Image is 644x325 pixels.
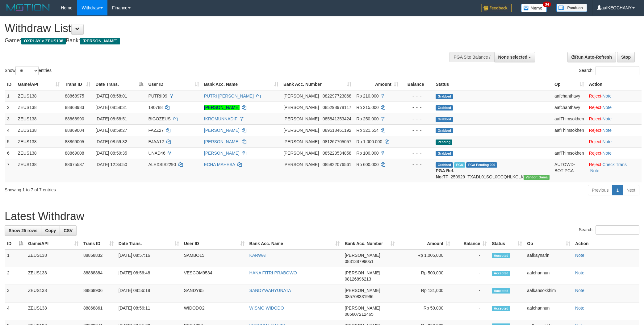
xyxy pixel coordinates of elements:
span: Show 25 rows [9,228,37,233]
span: Copy 085607212465 to clipboard [345,312,373,317]
th: Game/API: activate to sort column ascending [15,79,62,90]
a: Previous [588,185,613,195]
td: - [453,267,489,285]
td: aafchanthavy [552,90,587,102]
h4: Game: Bank: [5,38,423,44]
span: Rp 321.654 [356,128,378,133]
label: Search: [579,225,639,235]
td: ZEUS138 [15,136,62,147]
div: - - - [403,127,431,133]
td: [DATE] 08:56:48 [116,267,182,285]
span: ALEXSIS2290 [148,162,176,167]
td: 5 [5,136,15,147]
span: [PERSON_NAME] [283,105,319,110]
span: BIGOZEUS [148,116,170,121]
td: 88868861 [81,302,116,320]
td: aafThimsokhen [552,113,587,124]
span: Rp 600.000 [356,162,378,167]
th: User ID: activate to sort column ascending [146,79,201,90]
a: Note [602,128,612,133]
td: 4 [5,302,26,320]
th: Amount: activate to sort column ascending [397,238,453,249]
span: [PERSON_NAME] [283,116,319,121]
th: User ID: activate to sort column ascending [182,238,247,249]
span: [DATE] 08:58:51 [95,116,127,121]
td: aafThimsokhen [552,124,587,136]
a: Note [575,306,584,310]
th: Trans ID: activate to sort column ascending [62,79,93,90]
td: ZEUS138 [26,285,81,302]
a: Note [602,94,612,98]
div: Showing 1 to 7 of 7 entries [5,184,264,193]
td: TF_250929_TXADL01SQL0CCQHLKCLK [433,159,552,182]
span: CSV [64,228,73,233]
span: [PERSON_NAME] [283,94,319,98]
a: Reject [589,151,601,156]
a: IKROMUNNADIF [204,116,237,121]
a: KARWATI [249,253,269,258]
a: Note [575,253,584,258]
a: Note [590,168,600,173]
td: Rp 500,000 [397,267,453,285]
td: [DATE] 08:56:18 [116,285,182,302]
td: [DATE] 08:57:16 [116,249,182,267]
td: 88868906 [81,285,116,302]
span: 88868990 [65,116,84,121]
a: Reject [589,105,601,110]
span: [PERSON_NAME] [345,288,380,293]
td: aafchannun [525,267,573,285]
span: Copy 085223534858 to clipboard [323,151,351,156]
span: Copy 085298978117 to clipboard [323,105,351,110]
td: 88868832 [81,249,116,267]
span: 88868975 [65,94,84,98]
td: 7 [5,159,15,182]
a: Note [602,139,612,144]
td: aafkansokkhim [525,285,573,302]
th: ID [5,79,15,90]
div: - - - [403,116,431,122]
th: Bank Acc. Number: activate to sort column ascending [342,238,397,249]
span: UNAD46 [148,151,165,156]
div: - - - [403,150,431,156]
td: · [587,124,642,136]
span: [PERSON_NAME] [345,253,380,258]
span: 88675587 [65,162,84,167]
span: [DATE] 12:34:50 [95,162,127,167]
td: · [587,90,642,102]
span: Copy 081267705057 to clipboard [323,139,351,144]
span: Accepted [492,271,510,276]
a: Note [575,270,584,275]
span: FAZZ27 [148,128,164,133]
div: - - - [403,139,431,145]
a: Reject [589,128,601,133]
span: Copy 08126896213 to clipboard [345,277,371,281]
span: EJAA12 [148,139,164,144]
span: Rp 100.000 [356,151,378,156]
span: Copy 085708331996 to clipboard [345,294,373,299]
h1: Latest Withdraw [5,210,639,223]
span: 88869008 [65,151,84,156]
span: [DATE] 08:59:27 [95,128,127,133]
span: Marked by aafpengsreynich [454,162,465,168]
div: - - - [403,161,431,168]
span: Grabbed [436,162,453,168]
a: Note [575,288,584,293]
span: Grabbed [436,128,453,133]
td: SAMBO15 [182,249,247,267]
span: Copy [45,228,56,233]
span: Grabbed [436,105,453,110]
a: [PERSON_NAME] [204,128,240,133]
span: [PERSON_NAME] [345,306,380,310]
td: aafchannun [525,302,573,320]
td: ZEUS138 [15,124,62,136]
a: CSV [60,225,77,236]
th: Bank Acc. Name: activate to sort column ascending [202,79,281,90]
td: 3 [5,113,15,124]
td: · [587,102,642,113]
span: Accepted [492,288,510,294]
td: AUTOWD-BOT-PGA [552,159,587,182]
a: ECHA MAHESA [204,162,235,167]
span: Rp 210.000 [356,94,378,98]
span: Grabbed [436,151,453,156]
td: ZEUS138 [26,302,81,320]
